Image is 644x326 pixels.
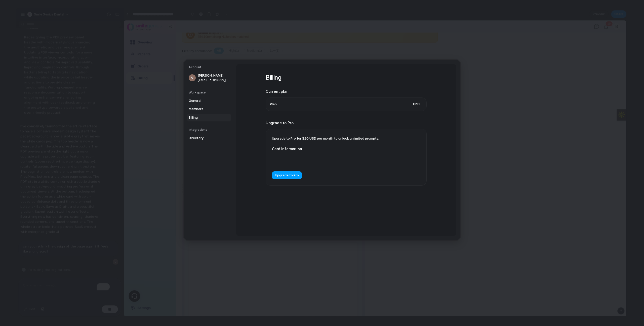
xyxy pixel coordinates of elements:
[73,87,133,91] div: Doctor
[73,111,308,115] div: PAT25081876348 • [DATE]
[266,92,326,96] div: £ 31.50
[198,73,230,78] span: [PERSON_NAME]
[137,121,197,124] div: Service
[137,92,197,95] div: Retainers
[125,71,141,77] span: HIGH
[151,28,167,36] button: low(1)
[61,30,93,34] span: Filter by confidence:
[272,136,379,140] span: Upgrade to Pro for $20 USD per month to unlock unlimited prompts.
[517,3,520,10] span: B
[137,125,197,129] div: Crown
[202,87,262,91] div: Order ID
[411,102,422,107] span: Free
[226,213,243,220] button: Next
[187,105,231,113] a: Members
[73,159,133,163] div: Dr [PERSON_NAME]
[14,21,30,25] a: Overview
[106,72,123,76] span: Private
[189,115,221,120] span: Billing
[78,16,326,19] div: £ 54.10 remaining • 1 / 3 orders matched
[272,146,373,151] label: Card Information
[137,87,197,91] div: Service
[319,71,326,78] button: Remove Order
[14,34,28,38] a: Patients
[266,159,326,164] div: £ 26.10
[81,215,93,219] span: 100 %
[276,157,369,162] iframe: Secure card payment input frame
[202,155,262,158] div: Order ID
[106,105,116,110] span: NHS
[189,107,221,112] span: Members
[270,102,277,107] span: Plan
[266,73,427,82] h1: Billing
[14,46,26,50] a: Orders
[73,139,104,143] span: [PERSON_NAME]
[187,96,231,105] a: General
[76,199,106,204] h3: Invoice Preview
[266,89,427,94] h2: Current plan
[73,72,104,76] span: [PERSON_NAME]
[137,155,197,158] div: Service
[73,60,98,64] span: 3 Orders • £ 85.60
[187,72,231,84] a: [PERSON_NAME][EMAIL_ADDRESS][DOMAIN_NAME]
[73,106,104,110] span: [PERSON_NAME]
[107,28,125,36] button: high(1)
[227,197,235,206] button: Download
[198,78,230,82] span: [EMAIL_ADDRESS][DOMAIN_NAME]
[509,2,511,5] span: 1
[237,197,246,206] button: Print
[118,105,139,110] span: MEDIUM
[507,1,514,6] sup: 19
[137,159,197,163] div: Bridge
[73,121,133,124] div: Doctor
[189,127,231,132] h5: Integrations
[266,120,427,126] h2: Upgrade to Pro
[189,90,231,94] h5: Workspace
[266,125,326,130] div: £ 28.00
[189,98,221,103] span: General
[266,155,326,158] div: Amount
[311,71,318,78] button: View Order
[95,29,105,36] button: all
[73,125,133,129] div: Dr [PERSON_NAME]
[202,121,262,124] div: Order ID
[14,59,25,63] a: Billing
[519,95,528,104] img: Apollo.io
[275,173,299,178] span: Upgrade to Pro
[311,105,318,112] button: View Order
[319,139,326,146] button: Remove Order
[73,145,308,149] div: PAT25081876349 • [DATE]
[266,121,326,124] div: Amount
[73,92,133,95] div: [PERSON_NAME]
[319,105,326,112] button: Remove Order
[187,113,231,121] a: Billing
[14,301,28,305] a: Settings
[189,65,231,70] h5: Account
[189,136,221,141] span: Directory
[127,28,149,36] button: medium(1)
[106,139,123,144] span: Private
[73,155,133,158] div: Doctor
[194,213,211,220] button: Prev
[202,126,229,130] a: ORD25081895661
[202,92,229,96] a: ORD25081895660
[213,213,224,220] div: 1 / 1
[187,134,231,142] a: Directory
[202,159,229,163] a: ORD25081895662
[73,78,308,81] div: PAT25081876347 • [DATE]
[266,87,326,91] div: Amount
[61,172,331,184] button: Add Another Order
[125,139,140,144] span: LOW
[272,171,302,179] button: Upgrade to Pro
[511,2,512,5] span: 9
[311,139,318,146] button: View Order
